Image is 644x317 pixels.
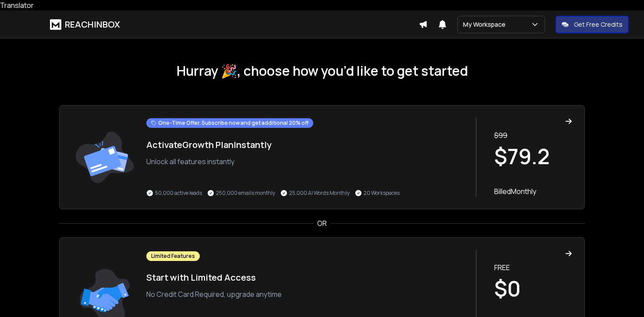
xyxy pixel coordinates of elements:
[146,156,467,167] p: Unlock all features instantly
[216,190,275,197] p: 250,000 emails monthly
[155,190,202,197] p: 50,000 active leads
[494,130,572,141] p: $ 99
[364,190,400,197] p: 20 Workspaces
[50,19,61,30] img: logo
[146,289,467,299] p: No Credit Card Required, upgrade anytime
[494,278,572,299] h1: $0
[574,20,623,29] p: Get Free Credits
[494,186,572,197] p: Billed Monthly
[65,18,120,31] h1: REACHINBOX
[146,118,313,128] div: One-Time Offer. Subscribe now and get additional 20% off
[494,262,572,273] p: FREE
[494,146,572,167] h1: $ 79.2
[556,16,629,33] button: Get Free Credits
[59,63,585,79] h1: Hurray 🎉, choose how you’d like to get started
[463,20,509,29] p: My Workspace
[146,271,467,284] h1: Start with Limited Access
[72,118,138,197] img: trail
[146,251,200,261] div: Limited Features
[146,139,467,151] h1: Activate Growth Plan Instantly
[59,218,585,229] div: OR
[289,190,350,197] p: 25,000 AI Words Monthly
